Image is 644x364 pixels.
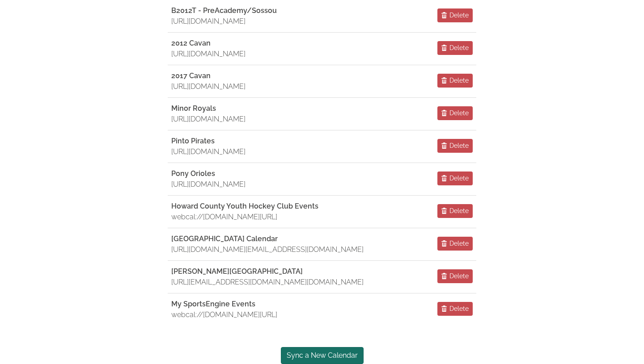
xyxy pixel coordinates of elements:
b: Howard County Youth Hockey Club Events [171,202,318,210]
span: Delete [449,304,469,314]
b: Pinto Pirates [171,137,215,145]
p: webcal://[DOMAIN_NAME][URL] [171,212,318,222]
button: Delete [437,139,473,153]
button: Delete [437,8,473,22]
button: Delete [437,237,473,251]
span: Delete [441,240,448,247]
button: Delete [437,74,473,88]
p: [URL][DOMAIN_NAME] [171,81,246,92]
span: Delete [441,12,448,18]
b: [PERSON_NAME][GEOGRAPHIC_DATA] [171,267,303,276]
span: Delete [441,45,448,51]
span: Delete [449,272,469,281]
b: B2012T - PreAcademy/Sossou [171,6,277,15]
b: 2017 Cavan [171,71,211,80]
span: Delete [441,305,448,312]
span: Delete [449,141,469,151]
span: Delete [449,11,469,20]
p: [URL][DOMAIN_NAME] [171,146,246,157]
b: [GEOGRAPHIC_DATA] Calendar [171,234,278,243]
button: Delete [437,302,473,316]
button: Delete [437,269,473,283]
b: 2012 Cavan [171,39,211,47]
button: Delete [437,172,473,185]
span: Delete [449,76,469,85]
span: Delete [449,109,469,118]
span: Delete [449,43,469,53]
p: [URL][DOMAIN_NAME] [171,179,246,190]
span: Delete [449,174,469,183]
p: [URL][EMAIL_ADDRESS][DOMAIN_NAME][DOMAIN_NAME] [171,277,364,288]
button: Delete [437,204,473,218]
button: Delete [437,41,473,55]
span: Delete [441,175,448,181]
b: Minor Royals [171,104,216,113]
p: [URL][DOMAIN_NAME] [171,16,277,27]
span: Delete [441,273,448,279]
b: My SportsEngine Events [171,300,255,308]
span: Delete [441,110,448,116]
p: [URL][DOMAIN_NAME] [171,49,246,59]
a: Sync a New Calendar [281,347,364,364]
button: Delete [437,106,473,120]
span: Delete [441,142,448,149]
span: Delete [441,77,448,84]
span: Delete [449,206,469,216]
span: Delete [449,239,469,248]
p: webcal://[DOMAIN_NAME][URL] [171,310,277,320]
b: Pony Orioles [171,169,215,178]
span: Delete [441,208,448,214]
p: [URL][DOMAIN_NAME][EMAIL_ADDRESS][DOMAIN_NAME] [171,244,364,255]
p: [URL][DOMAIN_NAME] [171,114,246,125]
